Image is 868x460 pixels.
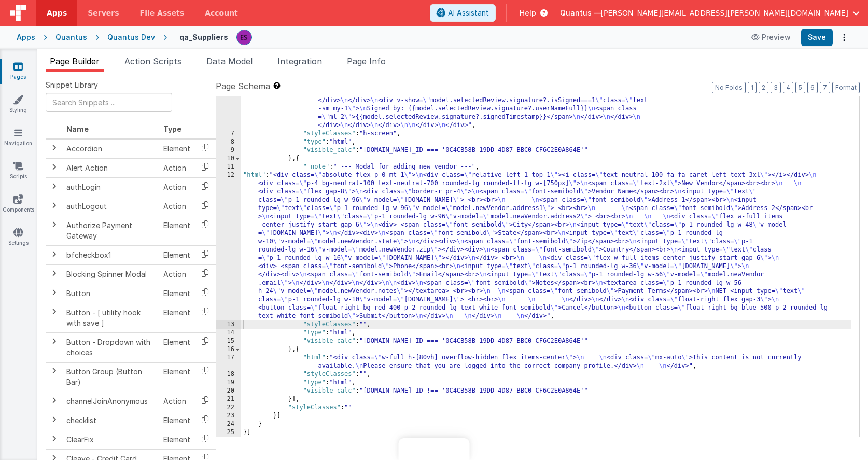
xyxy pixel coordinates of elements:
td: Action [159,264,194,284]
iframe: Marker.io feedback button [399,438,470,460]
button: 2 [759,82,768,93]
td: checklist [62,411,159,430]
div: 15 [216,337,241,345]
td: Button [62,284,159,303]
div: 24 [216,420,241,428]
input: Search Snippets ... [46,93,172,112]
span: File Assets [140,8,185,18]
h4: qa_Suppliers [179,33,228,41]
button: AI Assistant [430,4,496,22]
td: authLogin [62,177,159,197]
button: Quantus — [PERSON_NAME][EMAIL_ADDRESS][PERSON_NAME][DOMAIN_NAME] [560,8,860,18]
button: 7 [820,82,830,93]
span: AI Assistant [448,8,489,18]
button: 3 [771,82,781,93]
div: 14 [216,329,241,337]
div: 23 [216,412,241,420]
button: Format [832,82,860,93]
td: bfcheckbox1 [62,245,159,264]
button: Options [837,30,851,45]
td: Alert Action [62,158,159,177]
div: 25 [216,428,241,437]
td: Blocking Spinner Modal [62,264,159,284]
button: Save [801,29,833,46]
div: 12 [216,171,241,320]
td: Element [159,245,194,264]
td: Element [159,284,194,303]
td: Element [159,362,194,392]
span: Quantus — [560,8,601,18]
div: 7 [216,130,241,138]
td: channelJoinAnonymous [62,392,159,411]
td: Button Group (Button Bar) [62,362,159,392]
span: Apps [47,8,67,18]
span: Servers [88,8,119,18]
div: 9 [216,146,241,155]
div: 21 [216,395,241,403]
div: 16 [216,345,241,354]
td: Action [159,197,194,216]
td: Action [159,392,194,411]
div: 10 [216,155,241,163]
span: Action Scripts [124,56,181,66]
td: Element [159,303,194,332]
span: Data Model [206,56,253,66]
td: ClearFix [62,430,159,449]
div: 13 [216,320,241,329]
td: authLogout [62,197,159,216]
span: Name [66,124,89,133]
span: Snippet Library [46,80,98,90]
button: Preview [745,29,797,46]
span: Page Info [347,56,386,66]
td: Element [159,332,194,362]
button: 1 [748,82,757,93]
td: Element [159,216,194,245]
td: Button - Dropdown with choices [62,332,159,362]
span: Help [520,8,536,18]
div: 22 [216,403,241,412]
div: 11 [216,163,241,171]
span: Page Schema [216,80,270,92]
button: 6 [807,82,818,93]
td: Action [159,158,194,177]
button: No Folds [712,82,746,93]
div: 20 [216,387,241,395]
button: 5 [795,82,805,93]
div: 8 [216,138,241,146]
span: Page Builder [50,56,100,66]
td: Action [159,177,194,197]
td: Element [159,430,194,449]
td: Element [159,139,194,159]
td: Element [159,411,194,430]
div: Apps [17,32,35,43]
span: Integration [277,56,322,66]
td: Authorize Payment Gateway [62,216,159,245]
td: Button - [ utility hook with save ] [62,303,159,332]
img: 2445f8d87038429357ee99e9bdfcd63a [237,30,251,45]
span: [PERSON_NAME][EMAIL_ADDRESS][PERSON_NAME][DOMAIN_NAME] [601,8,848,18]
div: 18 [216,370,241,379]
span: Type [163,124,181,133]
div: 19 [216,379,241,387]
div: Quantus [55,32,87,43]
button: 4 [783,82,793,93]
div: Quantus Dev [107,32,155,43]
div: 17 [216,354,241,370]
td: Accordion [62,139,159,159]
